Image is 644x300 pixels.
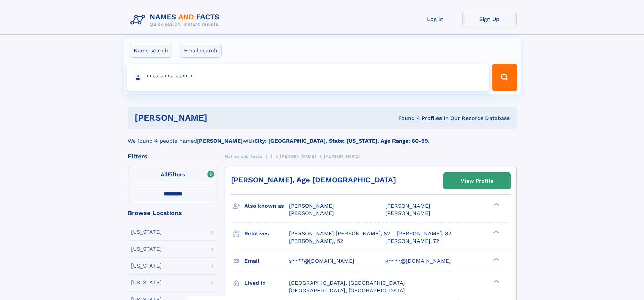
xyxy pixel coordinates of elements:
[280,152,316,160] a: [PERSON_NAME]
[324,154,360,159] span: [PERSON_NAME]
[462,11,517,27] a: Sign Up
[127,64,489,91] input: search input
[270,154,272,159] span: J
[244,228,289,239] h3: Relatives
[492,202,500,207] div: ❯
[180,44,222,58] label: Email search
[161,171,168,178] span: All
[231,176,396,184] a: [PERSON_NAME], Age [DEMOGRAPHIC_DATA]
[135,114,303,122] h1: [PERSON_NAME]
[385,210,430,216] span: [PERSON_NAME]
[397,230,451,237] a: [PERSON_NAME], 82
[244,255,289,267] h3: Email
[244,200,289,212] h3: Also known as
[254,138,428,144] b: City: [GEOGRAPHIC_DATA], State: [US_STATE], Age Range: 60-99
[280,154,316,159] span: [PERSON_NAME]
[128,129,517,145] div: We found 4 people named with .
[131,229,162,235] div: [US_STATE]
[385,203,430,209] span: [PERSON_NAME]
[131,246,162,252] div: [US_STATE]
[492,230,500,234] div: ❯
[492,279,500,283] div: ❯
[131,263,162,269] div: [US_STATE]
[128,167,218,183] label: Filters
[289,237,343,245] a: [PERSON_NAME], 52
[128,11,225,29] img: Logo Names and Facts
[289,280,405,286] span: [GEOGRAPHIC_DATA], [GEOGRAPHIC_DATA]
[197,138,243,144] b: [PERSON_NAME]
[225,152,262,160] a: Names and Facts
[289,210,334,216] span: [PERSON_NAME]
[385,237,439,245] a: [PERSON_NAME], 72
[492,64,517,91] button: Search Button
[444,173,510,189] a: View Profile
[461,173,493,189] div: View Profile
[129,44,172,58] label: Name search
[492,257,500,261] div: ❯
[289,203,334,209] span: [PERSON_NAME]
[131,280,162,285] div: [US_STATE]
[270,152,272,160] a: J
[128,153,218,159] div: Filters
[303,115,510,122] div: Found 4 Profiles In Our Records Database
[408,11,462,27] a: Log In
[128,210,218,216] div: Browse Locations
[289,287,405,294] span: [GEOGRAPHIC_DATA], [GEOGRAPHIC_DATA]
[289,230,390,237] a: [PERSON_NAME] [PERSON_NAME], 82
[244,277,289,289] h3: Lived in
